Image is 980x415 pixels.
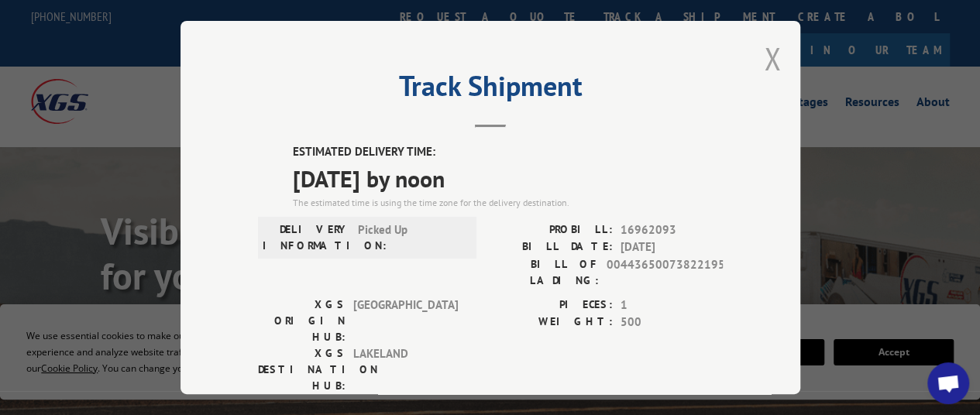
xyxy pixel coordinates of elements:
[490,256,599,288] label: BILL OF LADING:
[621,314,723,331] span: 500
[607,256,723,288] span: 00443650073822195
[490,238,613,256] label: BILL DATE:
[927,362,969,404] div: Open chat
[353,296,458,345] span: [GEOGRAPHIC_DATA]
[764,38,781,79] button: Close modal
[258,75,723,105] h2: Track Shipment
[258,296,346,345] label: XGS ORIGIN HUB:
[490,221,613,238] label: PROBILL:
[263,221,350,253] label: DELIVERY INFORMATION:
[490,296,613,314] label: PIECES:
[621,296,723,314] span: 1
[258,345,346,393] label: XGS DESTINATION HUB:
[490,314,613,331] label: WEIGHT:
[293,160,723,195] span: [DATE] by noon
[353,345,458,393] span: LAKELAND
[621,238,723,256] span: [DATE]
[358,221,462,253] span: Picked Up
[293,195,723,209] div: The estimated time is using the time zone for the delivery destination.
[621,221,723,238] span: 16962093
[293,143,723,161] label: ESTIMATED DELIVERY TIME:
